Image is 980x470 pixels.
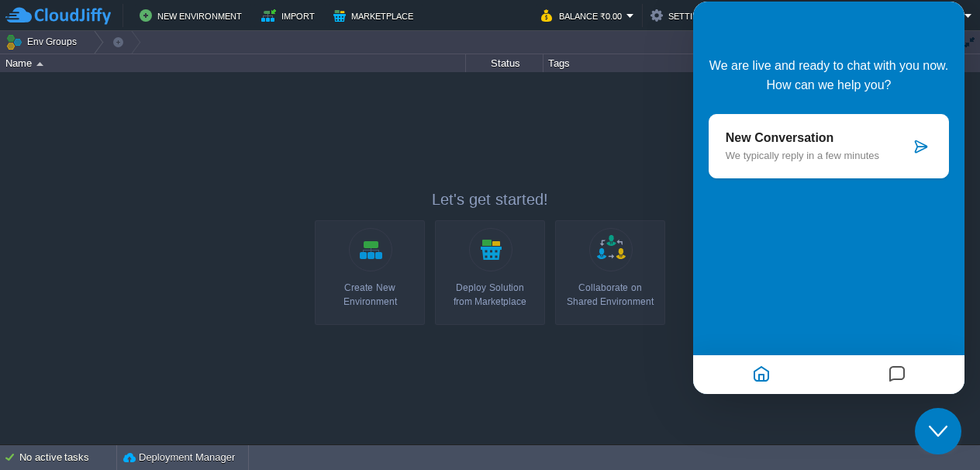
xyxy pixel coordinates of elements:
div: Status [467,54,543,72]
p: Let's get started! [315,188,665,210]
div: Deploy Solution from Marketplace [440,281,540,309]
button: Marketplace [333,6,418,25]
div: Name [2,54,465,72]
iframe: chat widget [915,408,964,454]
button: Deployment Manager [123,450,235,465]
button: Settings [650,6,716,25]
a: Create New Environment [315,220,425,325]
img: AMDAwAAAACH5BAEAAAAALAAAAAABAAEAAAICRAEAOw== [36,62,43,66]
div: Create New Environment [319,281,420,309]
button: Balance ₹0.00 [541,6,626,25]
a: Deploy Solutionfrom Marketplace [435,220,545,325]
div: No active tasks [19,445,116,470]
button: New Environment [140,6,247,25]
a: Collaborate onShared Environment [555,220,665,325]
div: Tags [544,54,791,72]
div: Collaborate on Shared Environment [560,281,661,309]
iframe: chat widget [693,2,964,394]
button: Env Groups [5,31,82,53]
img: CloudJiffy [5,6,111,26]
button: Import [261,6,319,25]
